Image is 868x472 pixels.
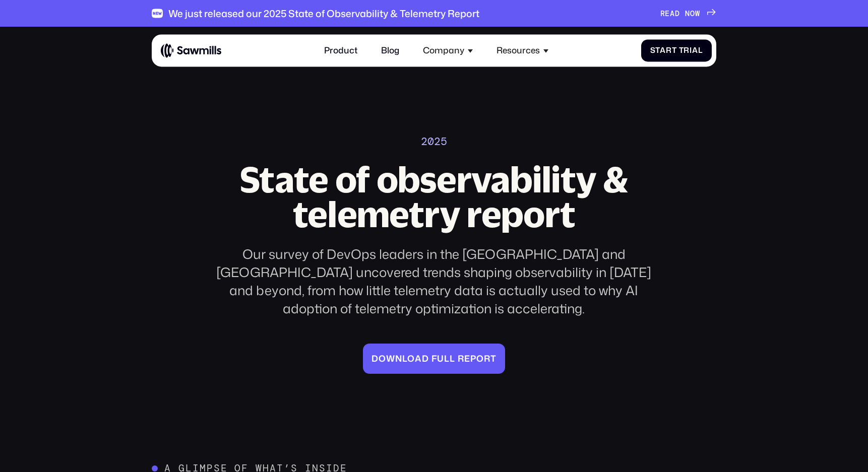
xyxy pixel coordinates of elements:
div: 2025 [421,136,447,149]
a: Product [318,39,364,62]
div: Start Trial [650,46,703,55]
a: READ NOW [660,9,716,18]
div: Resources [497,45,540,56]
h2: State of observability & telemetry report [204,162,665,232]
div: We just released our 2025 State of Observability & Telemetry Report [168,8,479,19]
div: Download full report [371,354,497,364]
div: Our survey of DevOps leaders in the [GEOGRAPHIC_DATA] and [GEOGRAPHIC_DATA] uncovered trends shap... [204,245,665,318]
a: Start Trial [641,39,712,61]
div: READ NOW [660,9,700,18]
a: Blog [375,39,406,62]
div: Company [423,45,464,56]
a: Download full report [363,344,506,373]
